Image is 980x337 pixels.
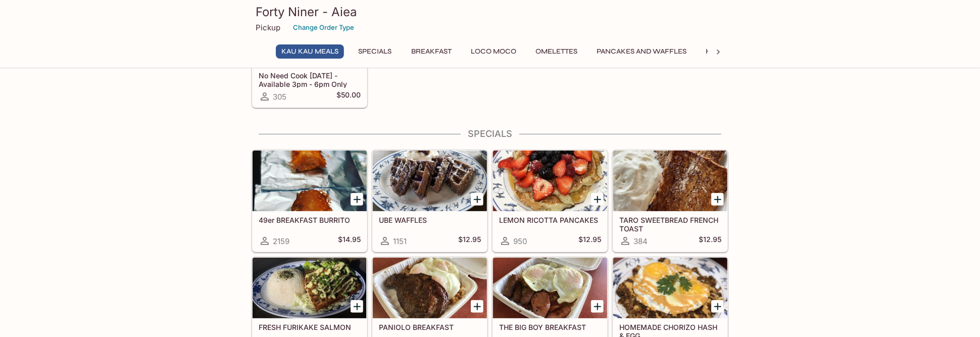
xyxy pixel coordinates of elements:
[471,300,483,313] button: Add PANIOLO BREAKFAST
[256,4,724,20] h3: Forty Niner - Aiea
[259,216,361,224] h5: 49er BREAKFAST BURRITO
[351,193,363,206] button: Add 49er BREAKFAST BURRITO
[591,193,604,206] button: Add LEMON RICOTTA PANCAKES
[273,236,289,246] span: 2159
[499,216,601,224] h5: LEMON RICOTTA PANCAKES
[372,150,487,252] a: UBE WAFFLES1151$12.95
[256,23,280,32] p: Pickup
[465,44,522,59] button: Loco Moco
[591,44,692,59] button: Pancakes and Waffles
[379,323,481,331] h5: PANIOLO BREAKFAST
[578,235,601,247] h5: $12.95
[373,258,487,318] div: PANIOLO BREAKFAST
[288,20,359,35] button: Change Order Type
[619,216,721,232] h5: TARO SWEETBREAD FRENCH TOAST
[471,193,483,206] button: Add UBE WAFFLES
[338,235,361,247] h5: $14.95
[252,150,367,252] a: 49er BREAKFAST BURRITO2159$14.95
[379,216,481,224] h5: UBE WAFFLES
[253,151,367,211] div: 49er BREAKFAST BURRITO
[700,44,825,59] button: Hawaiian Style French Toast
[699,235,721,247] h5: $12.95
[711,300,724,313] button: Add HOMEMADE CHORIZO HASH & EGG
[373,151,487,211] div: UBE WAFFLES
[458,235,481,247] h5: $12.95
[259,71,361,88] h5: No Need Cook [DATE] - Available 3pm - 6pm Only
[613,151,727,211] div: TARO SWEETBREAD FRENCH TOAST
[393,236,407,246] span: 1151
[513,236,527,246] span: 950
[633,236,648,246] span: 384
[336,90,361,103] h5: $50.00
[499,323,601,331] h5: THE BIG BOY BREAKFAST
[493,258,607,318] div: THE BIG BOY BREAKFAST
[252,128,728,139] h4: Specials
[530,44,583,59] button: Omelettes
[613,258,727,318] div: HOMEMADE CHORIZO HASH & EGG
[351,300,363,313] button: Add FRESH FURIKAKE SALMON
[273,92,286,102] span: 305
[591,300,604,313] button: Add THE BIG BOY BREAKFAST
[253,258,367,318] div: FRESH FURIKAKE SALMON
[493,150,608,252] a: LEMON RICOTTA PANCAKES950$12.95
[276,44,344,59] button: Kau Kau Meals
[493,151,607,211] div: LEMON RICOTTA PANCAKES
[352,44,398,59] button: Specials
[406,44,457,59] button: Breakfast
[711,193,724,206] button: Add TARO SWEETBREAD FRENCH TOAST
[259,323,361,331] h5: FRESH FURIKAKE SALMON
[613,150,728,252] a: TARO SWEETBREAD FRENCH TOAST384$12.95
